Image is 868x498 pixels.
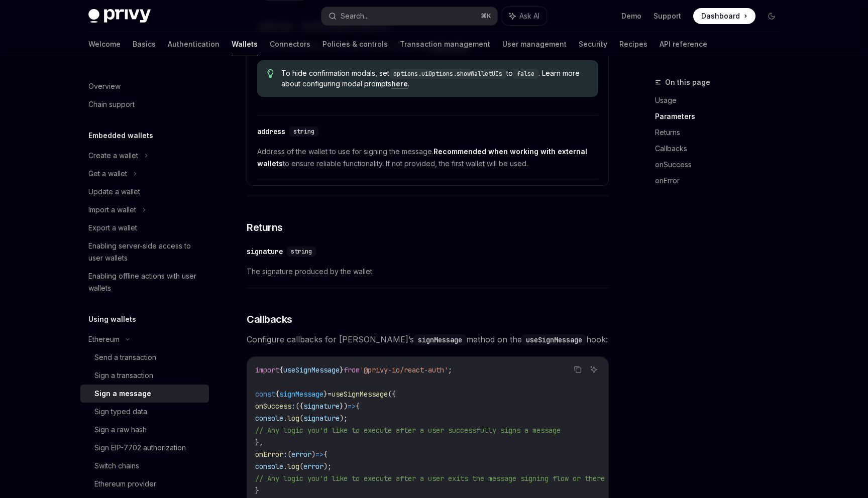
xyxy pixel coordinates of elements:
[655,108,788,125] a: Parameters
[80,421,209,439] a: Sign a raw hash
[247,246,283,257] div: signature
[340,414,348,423] span: );
[356,402,360,411] span: {
[287,450,291,459] span: (
[80,237,209,267] a: Enabling server-side access to user wallets
[80,403,209,421] a: Sign typed data
[502,7,547,25] button: Ask AI
[232,32,258,56] a: Wallets
[283,414,287,423] span: .
[481,12,491,20] span: ⌘ K
[279,365,283,375] span: {
[88,240,203,264] div: Enabling server-side access to user wallets
[311,450,315,459] span: )
[88,32,121,56] a: Welcome
[619,32,647,56] a: Recipes
[303,462,323,471] span: error
[267,69,274,78] svg: Tip
[94,388,151,400] div: Sign a message
[340,402,348,411] span: })
[255,486,259,495] span: }
[360,365,448,375] span: '@privy-io/react-auth'
[332,390,388,399] span: useSignMessage
[247,332,609,346] span: Configure callbacks for [PERSON_NAME]’s method on the hook:
[513,69,538,79] code: false
[328,390,332,399] span: =
[270,32,310,56] a: Connectors
[448,365,452,375] span: ;
[341,10,369,22] div: Search...
[88,98,135,110] div: Chain support
[291,247,312,256] span: string
[80,439,209,457] a: Sign EIP-7702 authorization
[660,32,707,56] a: API reference
[701,11,740,21] span: Dashboard
[94,478,156,490] div: Ethereum provider
[80,77,209,95] a: Overview
[88,168,127,180] div: Get a wallet
[283,365,340,375] span: useSignMessage
[764,8,780,24] button: Toggle dark mode
[275,390,279,399] span: {
[257,127,285,137] div: address
[621,11,641,21] a: Demo
[88,270,203,294] div: Enabling offline actions with user wallets
[655,92,788,108] a: Usage
[80,183,209,201] a: Update a wallet
[255,390,275,399] span: const
[255,365,279,375] span: import
[88,130,153,142] h5: Embedded wallets
[655,125,788,141] a: Returns
[388,390,396,399] span: ({
[293,128,314,136] span: string
[88,80,121,92] div: Overview
[80,366,209,385] a: Sign a transaction
[323,450,328,459] span: {
[654,11,681,21] a: Support
[655,157,788,173] a: onSuccess
[80,457,209,475] a: Switch chains
[247,220,283,234] span: Returns
[94,424,147,436] div: Sign a raw hash
[291,402,295,411] span: :
[88,150,138,162] div: Create a wallet
[323,462,332,471] span: );
[80,348,209,366] a: Send a transaction
[94,406,147,418] div: Sign typed data
[283,462,287,471] span: .
[340,365,344,375] span: }
[247,266,609,278] span: The signature produced by the wallet.
[255,474,653,483] span: // Any logic you'd like to execute after a user exits the message signing flow or there is an error
[281,68,589,89] span: To hide confirmation modals, set to . Learn more about configuring modal prompts .
[80,219,209,237] a: Export a wallet
[579,32,607,56] a: Security
[502,32,567,56] a: User management
[88,186,140,198] div: Update a wallet
[257,147,587,168] strong: Recommended when working with external wallets
[279,390,323,399] span: signMessage
[283,450,287,459] span: :
[665,76,710,88] span: On this page
[693,8,755,24] a: Dashboard
[80,95,209,113] a: Chain support
[400,32,490,56] a: Transaction management
[344,365,360,375] span: from
[255,450,283,459] span: onError
[94,442,186,454] div: Sign EIP-7702 authorization
[88,222,137,234] div: Export a wallet
[322,32,388,56] a: Policies & controls
[94,460,139,472] div: Switch chains
[299,414,303,423] span: (
[80,267,209,297] a: Enabling offline actions with user wallets
[655,173,788,189] a: onError
[323,390,328,399] span: }
[94,351,156,363] div: Send a transaction
[587,363,600,376] button: Ask AI
[255,438,263,447] span: },
[303,402,340,411] span: signature
[655,141,788,157] a: Callbacks
[287,414,299,423] span: log
[291,450,311,459] span: error
[255,414,283,423] span: console
[88,9,151,23] img: dark logo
